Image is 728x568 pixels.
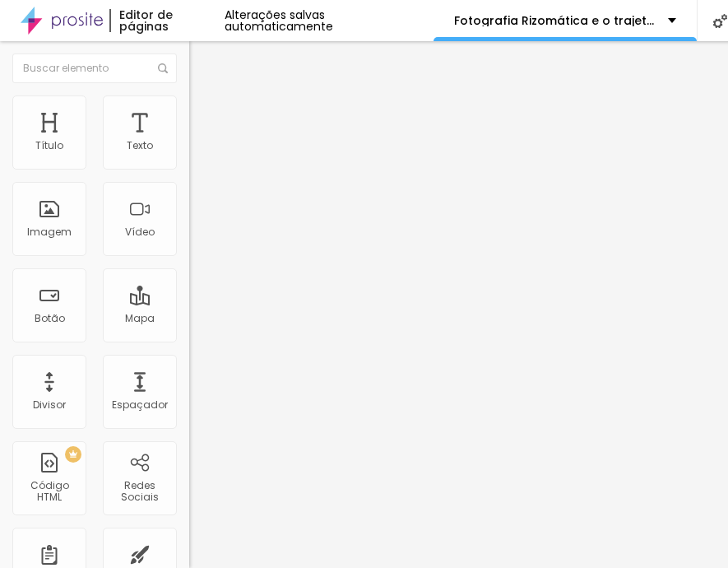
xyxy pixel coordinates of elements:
[35,140,63,151] div: Título
[16,480,81,504] div: Código HTML
[127,140,153,151] div: Texto
[33,399,66,411] div: Divisor
[112,399,168,411] div: Espaçador
[125,226,155,238] div: Vídeo
[713,14,727,28] img: Icone
[158,63,168,73] img: Icone
[454,15,656,26] p: Fotografia Rizomática e o trajeto da Estrada Imperial Dona [PERSON_NAME] revelado na cartografia ...
[125,313,155,324] div: Mapa
[35,313,65,324] div: Botão
[12,54,177,83] input: Buscar elemento
[109,9,224,32] div: Editor de páginas
[107,480,172,504] div: Redes Sociais
[225,9,434,32] div: Alterações salvas automaticamente
[27,226,72,238] div: Imagem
